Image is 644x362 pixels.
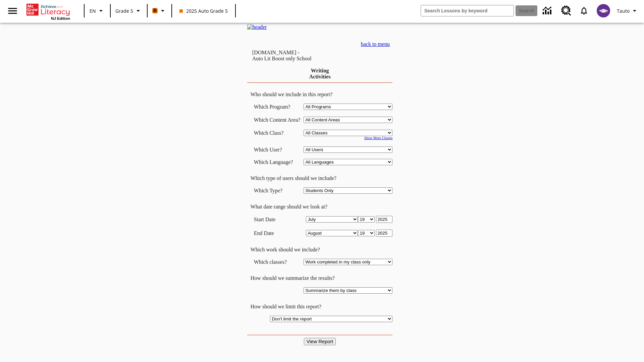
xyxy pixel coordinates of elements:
td: Which work should we include? [247,247,393,253]
nobr: Auto Lit Boost only School [252,56,312,61]
td: Which Type? [254,187,301,194]
a: Writing Activities [309,68,331,79]
span: Grade 5 [115,7,133,14]
span: NJ Edition [51,16,70,20]
td: Who should we include in this report? [247,92,393,98]
td: Which classes? [254,259,301,265]
td: End Date [254,230,301,237]
td: Which Class? [254,130,301,136]
input: search field [421,5,514,16]
span: Tauto [617,7,630,14]
td: Which Language? [254,159,301,165]
span: 2025 Auto Grade 5 [179,7,228,14]
td: Which Program? [254,104,301,110]
td: [DOMAIN_NAME] - [252,50,337,62]
button: Boost Class color is orange. Change class color [150,5,169,17]
a: Resource Center, Will open in new tab [557,2,575,20]
button: Grade: Grade 5, Select a grade [113,5,145,17]
img: header [247,24,267,30]
td: Which type of users should we include? [247,175,393,181]
a: Notifications [575,2,593,19]
td: How should we limit this report? [247,304,393,310]
div: Home [26,2,70,20]
a: Show More Classes [364,136,393,140]
td: What date range should we look at? [247,204,393,210]
a: Data Center [539,2,557,20]
input: View Report [304,338,336,345]
button: Select a new avatar [593,2,614,19]
td: How should we summarize the results? [247,275,393,281]
span: EN [90,7,96,14]
nobr: Which Content Area? [254,117,301,123]
button: Profile/Settings [614,5,641,17]
button: Language: EN, Select a language [87,5,108,17]
td: Start Date [254,216,301,223]
span: B [153,6,157,15]
a: back to menu [361,41,390,47]
button: Open side menu [3,1,22,21]
td: Which User? [254,146,301,153]
img: avatar image [597,4,610,17]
